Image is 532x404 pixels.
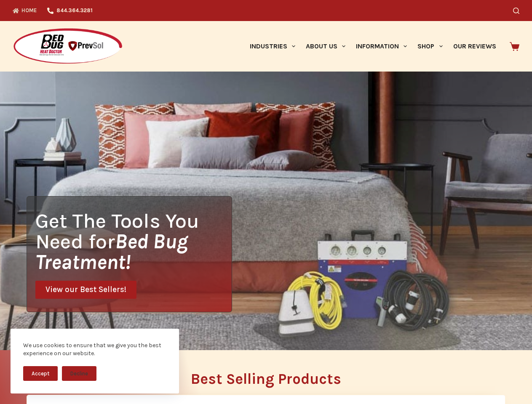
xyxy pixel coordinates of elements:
[244,21,300,72] a: Industries
[23,366,58,381] button: Accept
[45,286,126,294] span: View our Best Sellers!
[13,28,123,65] img: Prevsol/Bed Bug Heat Doctor
[351,21,412,72] a: Information
[27,372,505,386] h2: Best Selling Products
[412,21,448,72] a: Shop
[300,21,350,72] a: About Us
[35,281,136,299] a: View our Best Sellers!
[62,366,96,381] button: Decline
[513,8,519,14] button: Search
[7,3,32,29] button: Open LiveChat chat widget
[448,21,501,72] a: Our Reviews
[244,21,501,72] nav: Primary
[35,229,188,274] i: Bed Bug Treatment!
[35,210,232,272] h1: Get The Tools You Need for
[23,341,166,358] div: We use cookies to ensure that we give you the best experience on our website.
